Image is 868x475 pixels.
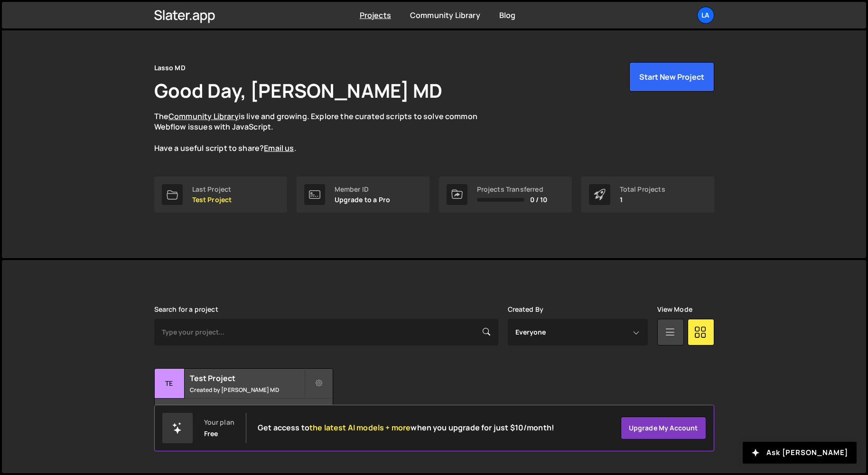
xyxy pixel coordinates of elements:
small: Created by [PERSON_NAME] MD [190,386,304,394]
a: Email us [264,143,294,153]
h1: Good Day, [PERSON_NAME] MD [154,77,443,103]
h2: Get access to when you upgrade for just $10/month! [258,423,554,432]
a: Community Library [168,111,239,121]
p: 1 [620,196,665,204]
input: Type your project... [154,319,498,345]
button: Ask [PERSON_NAME] [743,442,857,464]
div: Free [204,430,218,438]
span: 0 / 10 [530,196,548,204]
h2: Test Project [190,373,304,383]
p: Test Project [192,196,232,204]
div: Last Project [192,186,232,193]
a: Community Library [410,10,480,20]
div: Te [155,369,185,399]
a: Projects [360,10,391,20]
div: Projects Transferred [477,186,548,193]
a: La [697,7,714,24]
button: Start New Project [629,62,714,92]
a: Te Test Project Created by [PERSON_NAME] MD 2 pages, last updated by [PERSON_NAME] MD [DATE] [154,368,333,428]
p: Upgrade to a Pro [335,196,391,204]
a: Last Project Test Project [154,177,287,213]
div: Your plan [204,419,234,426]
div: Total Projects [620,186,665,193]
div: Lasso MD [154,62,186,74]
label: Search for a project [154,306,218,313]
a: Blog [499,10,516,20]
span: the latest AI models + more [309,422,411,433]
label: View Mode [657,306,692,313]
p: The is live and growing. Explore the curated scripts to solve common Webflow issues with JavaScri... [154,111,496,154]
label: Created By [508,306,544,313]
div: Member ID [335,186,391,193]
a: Upgrade my account [621,417,706,439]
div: 2 pages, last updated by [PERSON_NAME] MD [DATE] [155,399,333,427]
